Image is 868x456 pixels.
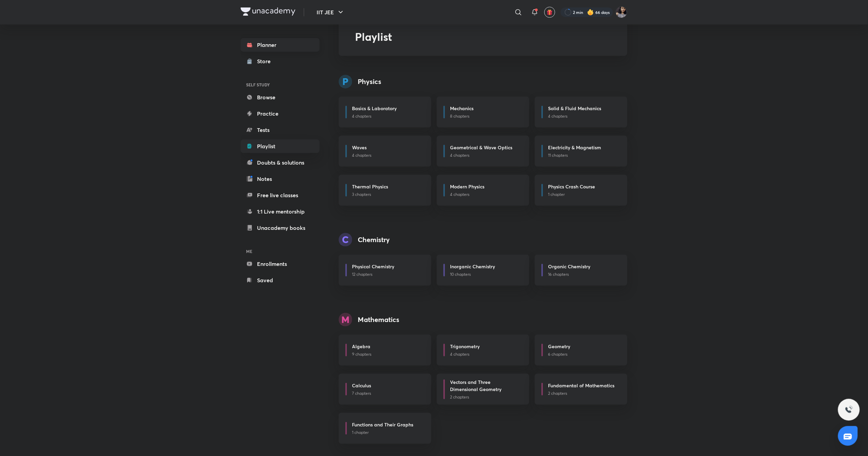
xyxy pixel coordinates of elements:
h6: Trigonometry [450,343,480,350]
img: syllabus [339,75,352,88]
p: 11 chapters [548,152,619,158]
p: 7 chapters [352,390,423,396]
a: Modern Physics4 chapters [437,175,529,206]
h6: Organic Chemistry [548,263,591,270]
h4: Mathematics [358,315,399,325]
a: Physics Crash Course1 chapter [535,175,627,206]
a: Thermal Physics3 chapters [339,175,431,206]
img: streak [587,9,594,16]
img: Company Logo [241,7,295,16]
a: Trigonometry4 chapters [437,335,529,366]
a: Solid & Fluid Mechanics4 chapters [535,97,627,128]
h6: Physical Chemistry [352,263,395,270]
a: Organic Chemistry16 chapters [535,255,627,286]
p: 2 chapters [450,394,521,400]
a: Browse [241,90,320,104]
a: Calculus7 chapters [339,374,431,405]
h6: Calculus [352,382,371,389]
a: Geometry6 chapters [535,335,627,366]
a: Company Logo [241,7,295,17]
p: 16 chapters [548,271,619,277]
a: Mechanics8 chapters [437,97,529,128]
a: Playlist [241,139,320,153]
button: IIT JEE [312,5,349,19]
p: 4 chapters [352,113,423,119]
h6: Physics Crash Course [548,183,595,190]
p: 6 chapters [548,351,619,357]
img: Rakhi Sharma [616,6,627,18]
a: Store [241,54,320,68]
a: Electricity & Magnetism11 chapters [535,136,627,167]
a: Practice [241,107,320,120]
p: 10 chapters [450,271,521,277]
h4: Physics [358,77,381,87]
h6: Fundamental of Mathematics [548,382,615,389]
h6: Modern Physics [450,183,485,190]
p: 4 chapters [450,191,521,198]
h4: Chemistry [358,235,390,245]
h6: ME [241,246,320,257]
p: 9 chapters [352,351,423,357]
p: 2 chapters [548,390,619,396]
button: avatar [544,7,555,18]
h2: Playlist [355,29,611,45]
a: Geometrical & Wave Optics4 chapters [437,136,529,167]
p: 4 chapters [548,113,619,119]
img: syllabus [339,313,352,326]
h6: Inorganic Chemistry [450,263,495,270]
a: Physical Chemistry12 chapters [339,255,431,286]
a: Vectors and Three Dimensional Geometry2 chapters [437,374,529,405]
h6: Electricity & Magnetism [548,144,601,151]
a: Unacademy books [241,221,320,235]
a: Doubts & solutions [241,156,320,169]
a: Basics & Laboratory4 chapters [339,97,431,128]
p: 1 chapter [352,429,423,436]
h6: Basics & Laboratory [352,105,397,112]
div: Store [257,57,275,65]
h6: Geometrical & Wave Optics [450,144,513,151]
p: 1 chapter [548,191,619,198]
a: Fundamental of Mathematics2 chapters [535,374,627,405]
h6: Functions and Their Graphs [352,421,414,428]
p: 4 chapters [450,351,521,357]
a: Saved [241,273,320,287]
img: avatar [547,9,553,15]
a: Algebra9 chapters [339,335,431,366]
a: Tests [241,123,320,137]
img: syllabus [339,233,352,247]
a: 1:1 Live mentorship [241,205,320,218]
h6: Thermal Physics [352,183,388,190]
p: 8 chapters [450,113,521,119]
a: Free live classes [241,188,320,202]
h6: Mechanics [450,105,474,112]
h6: SELF STUDY [241,79,320,90]
p: 3 chapters [352,191,423,198]
p: 4 chapters [352,152,423,158]
img: ttu [845,406,853,414]
h6: Geometry [548,343,570,350]
a: Enrollments [241,257,320,271]
a: Planner [241,38,320,52]
h6: Algebra [352,343,371,350]
p: 4 chapters [450,152,521,158]
h6: Vectors and Three Dimensional Geometry [450,378,518,393]
a: Functions and Their Graphs1 chapter [339,413,431,444]
h6: Solid & Fluid Mechanics [548,105,601,112]
a: Inorganic Chemistry10 chapters [437,255,529,286]
a: Waves4 chapters [339,136,431,167]
a: Notes [241,172,320,186]
p: 12 chapters [352,271,423,277]
h6: Waves [352,144,367,151]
